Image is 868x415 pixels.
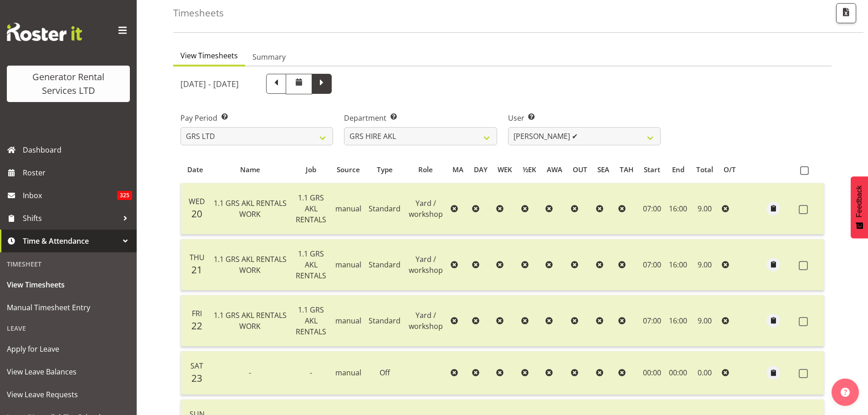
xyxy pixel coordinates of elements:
[23,234,118,248] span: Time & Attendance
[23,211,118,225] span: Shifts
[191,263,202,276] span: 21
[644,164,660,175] div: Start
[23,166,132,179] span: Roster
[7,278,130,292] span: View Timesheets
[249,368,251,378] span: -
[410,164,442,175] div: Role
[214,254,287,275] span: 1.1 GRS AKL RENTALS WORK
[23,143,132,157] span: Dashboard
[7,23,82,41] img: Rosterit website logo
[296,193,326,225] span: 1.1 GRS AKL RENTALS
[335,260,361,270] span: manual
[691,295,718,347] td: 9.00
[7,365,130,379] span: View Leave Balances
[665,239,691,291] td: 16:00
[7,301,130,314] span: Manual Timesheet Entry
[173,8,224,18] h4: Timesheets
[23,189,117,202] span: Inbox
[474,164,488,175] div: DAY
[16,70,121,97] div: Generator Rental Services LTD
[7,388,130,401] span: View Leave Requests
[365,295,404,347] td: Standard
[639,351,666,395] td: 00:00
[214,198,287,219] span: 1.1 GRS AKL RENTALS WORK
[117,191,132,200] span: 325
[190,252,205,262] span: Thu
[337,164,360,175] div: Source
[191,372,202,384] span: 23
[214,164,286,175] div: Name
[597,164,609,175] div: SEA
[851,176,868,238] button: Feedback - Show survey
[691,351,718,395] td: 0.00
[214,310,287,331] span: 1.1 GRS AKL RENTALS WORK
[498,164,512,175] div: WEK
[335,368,361,378] span: manual
[191,319,202,332] span: 22
[191,207,202,220] span: 20
[836,3,856,23] button: Export CSV
[639,239,666,291] td: 07:00
[2,360,134,383] a: View Leave Balances
[691,239,718,291] td: 9.00
[2,296,134,319] a: Manual Timesheet Entry
[7,342,130,356] span: Apply for Leave
[855,185,863,217] span: Feedback
[841,388,850,397] img: help-xxl-2.png
[2,319,134,338] div: Leave
[409,254,443,275] span: Yard / workshop
[691,183,718,235] td: 9.00
[252,51,286,62] span: Summary
[180,50,238,61] span: View Timesheets
[639,183,666,235] td: 07:00
[192,308,202,318] span: Fri
[2,338,134,360] a: Apply for Leave
[296,249,326,281] span: 1.1 GRS AKL RENTALS
[620,164,633,175] div: TAH
[190,361,203,371] span: Sat
[186,164,204,175] div: Date
[665,351,691,395] td: 00:00
[296,305,326,337] span: 1.1 GRS AKL RENTALS
[409,198,443,219] span: Yard / workshop
[665,295,691,347] td: 16:00
[2,383,134,406] a: View Leave Requests
[180,113,333,123] label: Pay Period
[452,164,463,175] div: MA
[370,164,399,175] div: Type
[523,164,536,175] div: ½EK
[409,310,443,331] span: Yard / workshop
[365,239,404,291] td: Standard
[696,164,713,175] div: Total
[335,316,361,326] span: manual
[508,113,661,123] label: User
[671,164,686,175] div: End
[2,255,134,273] div: Timesheet
[547,164,562,175] div: AWA
[335,204,361,214] span: manual
[310,368,312,378] span: -
[189,196,205,206] span: Wed
[365,183,404,235] td: Standard
[665,183,691,235] td: 16:00
[2,273,134,296] a: View Timesheets
[573,164,587,175] div: OUT
[180,79,239,89] h5: [DATE] - [DATE]
[724,164,736,175] div: O/T
[365,351,404,395] td: Off
[296,164,326,175] div: Job
[344,113,497,123] label: Department
[639,295,666,347] td: 07:00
